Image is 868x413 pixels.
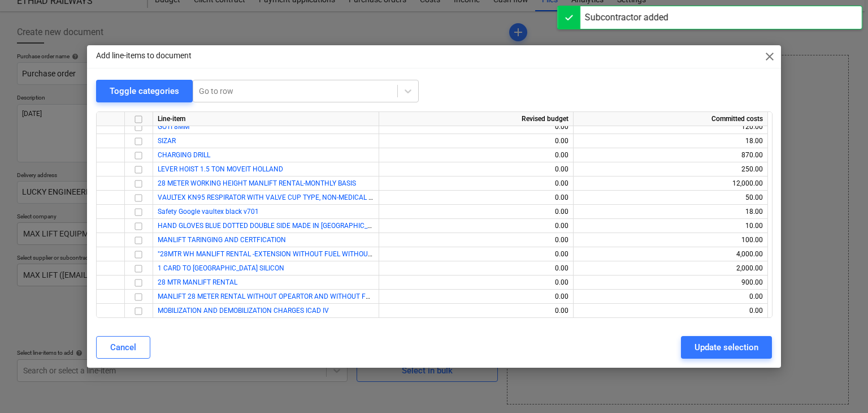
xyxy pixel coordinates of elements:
[158,193,397,201] a: VAULTEX KN95 RESPIRATOR WITH VALVE CUP TYPE, NON-MEDICAL USE-VMK
[384,134,568,148] div: 0.00
[578,261,763,276] div: 2,000.00
[384,162,568,177] div: 0.00
[158,165,283,173] a: LEVER HOIST 1.5 TON MOVEIT HOLLAND
[578,219,763,233] div: 10.00
[578,134,763,148] div: 18.00
[158,292,407,300] a: MANLIFT 28 METER RENTAL WITHOUT OPEARTOR AND WITHOUT FUEL 1 WEEKS
[158,137,176,145] a: SIZAR
[96,50,192,62] p: Add line-items to document
[578,177,763,191] div: 12,000.00
[578,162,763,177] div: 250.00
[96,80,193,102] button: Toggle categories
[384,205,568,219] div: 0.00
[384,290,568,304] div: 0.00
[585,11,669,24] div: Subcontractor added
[578,120,763,134] div: 120.00
[811,359,868,413] iframe: Chat Widget
[384,120,568,134] div: 0.00
[384,276,568,290] div: 0.00
[158,179,356,187] a: 28 METER WORKING HEIGHT MANLIFT RENTAL-MONTHLY BASIS
[158,307,329,315] a: MOBILIZATION AND DEMOBILIZATION CHARGES ICAD IV
[379,112,574,126] div: Revised budget
[158,222,386,230] span: HAND GLOVES BLUE DOTTED DOUBLE SIDE MADE IN PAKSITAN
[578,148,763,162] div: 870.00
[681,336,772,359] button: Update selection
[158,264,284,272] span: 1 CARD TO DUBAI SILICON
[384,177,568,191] div: 0.00
[158,236,286,244] a: MANLIFT TARINGING AND CERTFICATION
[384,261,568,276] div: 0.00
[158,250,630,258] a: "28MTR WH MANLIFT RENTAL -EXTENSION WITHOUT FUEL WITHOUT CERTIFIED OPEARTOR LOCATION :ICAD . ABUD...
[158,123,189,131] a: GOTI 8MM
[110,340,136,355] div: Cancel
[578,290,763,304] div: 0.00
[578,205,763,219] div: 18.00
[384,219,568,233] div: 0.00
[384,247,568,261] div: 0.00
[158,264,284,272] a: 1 CARD TO [GEOGRAPHIC_DATA] SILICON
[384,304,568,318] div: 0.00
[384,233,568,247] div: 0.00
[158,208,259,216] a: Safety Google vaultex black v701
[763,50,776,63] span: close
[578,233,763,247] div: 100.00
[574,112,768,126] div: Committed costs
[578,276,763,290] div: 900.00
[578,247,763,261] div: 4,000.00
[153,112,379,126] div: Line-item
[158,151,210,159] a: CHARGING DRILL
[578,304,763,318] div: 0.00
[578,191,763,205] div: 50.00
[384,191,568,205] div: 0.00
[96,336,150,359] button: Cancel
[695,340,758,355] div: Update selection
[110,84,179,98] div: Toggle categories
[158,222,386,230] a: HAND GLOVES BLUE DOTTED DOUBLE SIDE MADE IN [GEOGRAPHIC_DATA]
[384,148,568,162] div: 0.00
[158,278,237,286] a: 28 MTR MANLIFT RENTAL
